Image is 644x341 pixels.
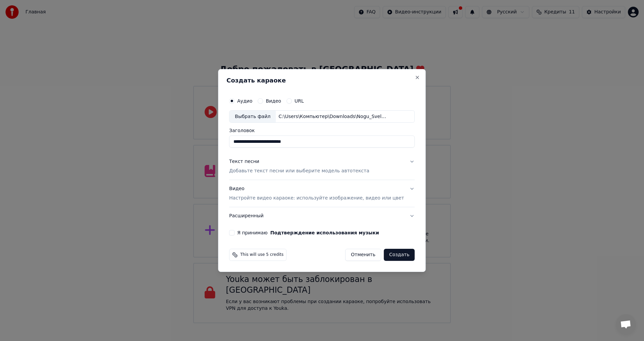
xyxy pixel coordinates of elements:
label: Видео [266,99,281,103]
p: Настройте видео караоке: используйте изображение, видео или цвет [229,195,404,202]
p: Добавьте текст песни или выберите модель автотекста [229,168,369,175]
button: Текст песниДобавьте текст песни или выберите модель автотекста [229,153,415,180]
button: Я принимаю [270,230,379,235]
label: Я принимаю [237,230,379,235]
button: Создать [384,249,415,261]
div: Выбрать файл [229,111,276,123]
div: Текст песни [229,159,259,165]
span: This will use 5 credits [240,252,283,258]
h2: Создать караоке [226,77,417,83]
button: Отменить [345,249,381,261]
label: URL [294,99,304,103]
button: Расширенный [229,207,415,225]
div: Видео [229,186,404,202]
button: ВидеоНастройте видео караоке: используйте изображение, видео или цвет [229,180,415,207]
label: Аудио [237,99,252,103]
label: Заголовок [229,128,415,133]
div: C:\Users\Компьютер\Downloads\Nogu_Svelo_-_Angara_65708965.mp3 [276,113,390,120]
